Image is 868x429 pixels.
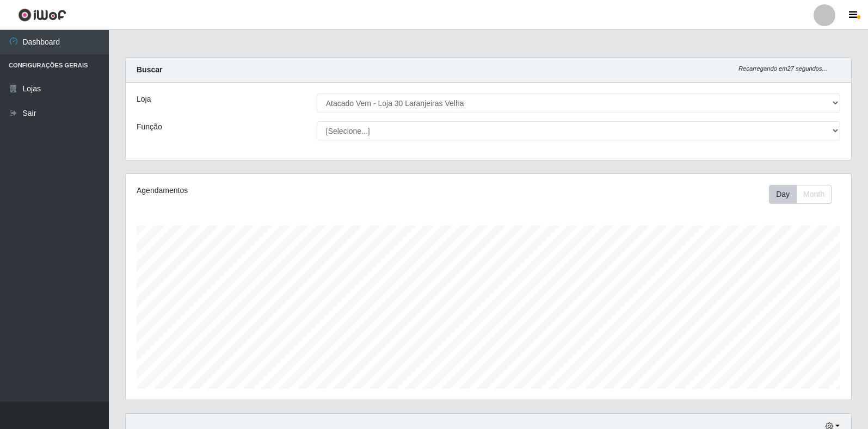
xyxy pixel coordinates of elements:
img: CoreUI Logo [18,8,66,22]
button: Month [796,185,832,204]
div: Toolbar with button groups [769,185,840,204]
button: Day [769,185,797,204]
label: Loja [137,94,151,105]
i: Recarregando em 27 segundos... [738,65,827,72]
div: First group [769,185,832,204]
label: Função [137,121,162,133]
div: Agendamentos [137,185,420,196]
strong: Buscar [137,65,162,74]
